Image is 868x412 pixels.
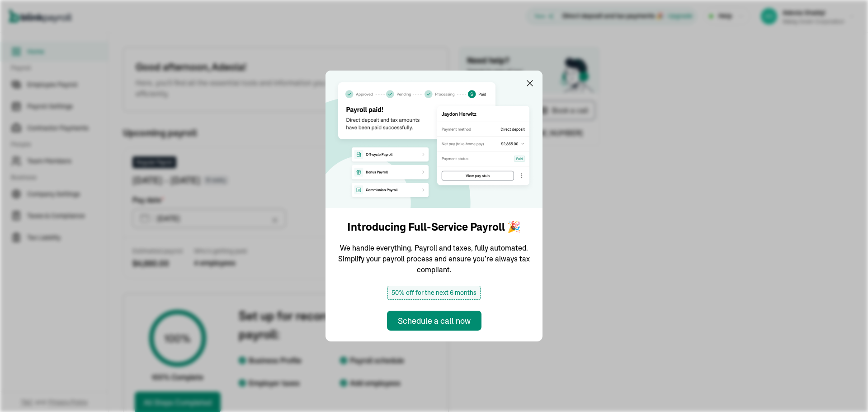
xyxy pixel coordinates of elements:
[398,315,471,327] div: Schedule a call now
[325,71,542,208] img: announcement
[387,286,481,300] span: 50% off for the next 6 months
[336,242,532,275] p: We handle everything. Payroll and taxes, fully automated. Simplify your payroll process and ensur...
[347,219,521,235] h1: Introducing Full-Service Payroll 🎉
[387,311,481,331] button: Schedule a call now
